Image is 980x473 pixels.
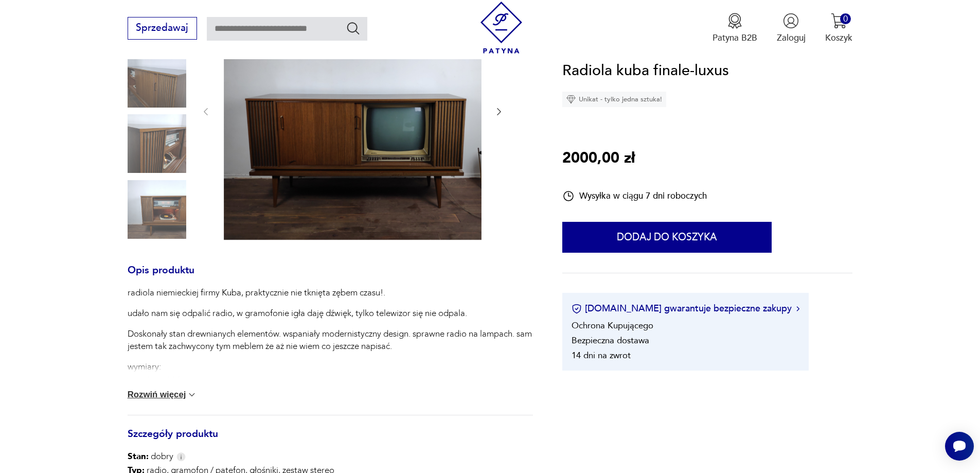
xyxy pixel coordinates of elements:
[187,390,197,400] img: chevron down
[712,13,757,44] button: Patyna B2B
[712,13,757,44] a: Ikona medaluPatyna B2B
[128,180,186,239] img: Zdjęcie produktu Radiola kuba finale-luxus
[712,32,757,44] p: Patyna B2B
[475,2,527,54] img: Patyna - sklep z meblami i dekoracjami vintage
[128,450,173,463] span: dobry
[727,13,743,29] img: Ikona medalu
[128,430,533,451] h3: Szczegóły produktu
[572,303,799,316] button: [DOMAIN_NAME] gwarantuje bezpieczne zakupy
[176,452,186,461] img: Info icon
[128,287,533,299] p: radiola niemieckiej firmy Kuba, praktycznie nie tknięta zębem czasu!.
[825,32,852,44] p: Koszyk
[128,114,186,173] img: Zdjęcie produktu Radiola kuba finale-luxus
[128,450,149,462] b: Stan:
[562,147,635,170] p: 2000,00 zł
[777,13,806,44] button: Zaloguj
[128,390,198,400] button: Rozwiń więcej
[840,13,851,24] div: 0
[566,95,576,104] img: Ikona diamentu
[128,361,533,410] p: wymiary: szerokość 164cm głębokość 45cm wysokość 88cm
[831,13,847,29] img: Ikona koszyka
[128,267,533,287] h3: Opis produktu
[128,307,533,320] p: udało nam się odpalić radio, w gramofonie igła daję dźwięk, tylko telewizor się nie odpala.
[128,49,186,108] img: Zdjęcie produktu Radiola kuba finale-luxus
[562,92,666,108] div: Unikat - tylko jedna sztuka!
[796,306,799,311] img: Ikona strzałki w prawo
[562,190,707,202] div: Wysyłka w ciągu 7 dni roboczych
[346,21,361,36] button: Szukaj
[572,350,631,362] li: 14 dni na zwrot
[825,13,852,44] button: 0Koszyk
[945,432,974,461] iframe: Smartsupp widget button
[128,17,197,40] button: Sprzedawaj
[562,222,772,253] button: Dodaj do koszyka
[572,320,653,332] li: Ochrona Kupującego
[562,59,729,83] h1: Radiola kuba finale-luxus
[572,335,649,347] li: Bezpieczna dostawa
[777,32,806,44] p: Zaloguj
[783,13,799,29] img: Ikonka użytkownika
[128,25,197,33] a: Sprzedawaj
[128,328,533,353] p: Doskonały stan drewnianych elementów. wspaniały modernistyczny design. sprawne radio na lampach. ...
[572,304,582,314] img: Ikona certyfikatu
